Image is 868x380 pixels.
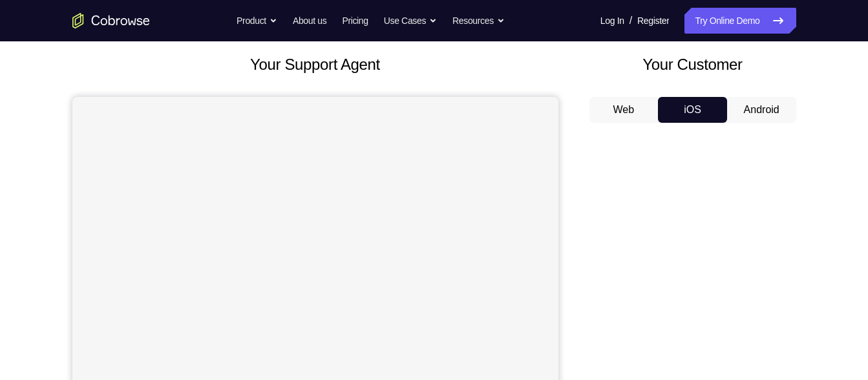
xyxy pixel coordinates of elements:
[637,8,669,34] a: Register
[342,8,368,34] a: Pricing
[293,8,326,34] a: About us
[600,8,624,34] a: Log In
[727,97,796,123] button: Android
[630,13,632,28] span: /
[658,97,727,123] button: iOS
[589,53,796,76] h2: Your Customer
[452,8,505,34] button: Resources
[384,8,437,34] button: Use Cases
[684,8,796,34] a: Try Online Demo
[589,97,659,123] button: Web
[72,13,150,28] a: Go to the home page
[72,53,558,76] h2: Your Support Agent
[237,8,277,34] button: Product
